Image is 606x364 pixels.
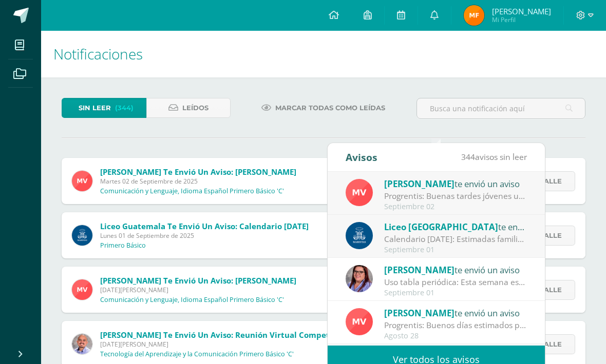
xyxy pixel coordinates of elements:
span: Lunes 01 de Septiembre de 2025 [100,231,309,240]
span: Liceo Guatemala te envió un aviso: Calendario [DATE] [100,221,309,231]
span: [PERSON_NAME] te envió un aviso: [PERSON_NAME] [100,167,296,177]
span: [DATE][PERSON_NAME] [100,286,296,294]
span: [PERSON_NAME] [384,264,454,276]
div: Uso tabla periódica: Esta semana estaremos trabajando con la materia de Química, es importante qu... [384,276,527,288]
div: Avisos [346,143,377,171]
img: 1ff341f52347efc33ff1d2a179cbdb51.png [72,279,92,300]
a: Leídos [146,98,231,118]
img: f4ddca51a09d81af1cee46ad6847c426.png [72,334,92,354]
img: b41cd0bd7c5dca2e84b8bd7996f0ae72.png [346,222,373,249]
a: Marcar todas como leídas [249,98,398,118]
div: Septiembre 01 [384,246,527,254]
img: 1ff341f52347efc33ff1d2a179cbdb51.png [346,308,373,335]
div: Septiembre 01 [384,289,527,297]
div: te envió un aviso [384,220,527,233]
span: avisos sin leer [461,151,527,163]
span: Mi Perfil [492,15,551,24]
span: [DATE][PERSON_NAME] [100,340,491,349]
span: [PERSON_NAME] te envió un aviso: [PERSON_NAME] [100,275,296,286]
div: Progrentis: Buenos días estimados padres de familia muchas bendiciones. Informo que el día de hoy... [384,319,527,331]
a: Sin leer(344) [62,98,146,118]
div: te envió un aviso [384,263,527,276]
div: Calendario septiembre 2025: Estimadas familias maristas, les compartimos el calendario de activid... [384,233,527,245]
img: b41cd0bd7c5dca2e84b8bd7996f0ae72.png [72,225,92,246]
p: Comunicación y Lenguaje, Idioma Español Primero Básico 'C' [100,187,284,195]
p: Comunicación y Lenguaje, Idioma Español Primero Básico 'C' [100,296,284,304]
img: 1ff341f52347efc33ff1d2a179cbdb51.png [72,171,92,191]
span: (344) [115,98,134,117]
img: 1ff341f52347efc33ff1d2a179cbdb51.png [346,179,373,206]
span: [PERSON_NAME] [384,307,454,319]
p: Tecnología del Aprendizaje y la Comunicación Primero Básico 'C' [100,350,294,358]
img: bce8b272fab13d8298d2d0e73969cf8f.png [464,5,484,26]
span: Liceo [GEOGRAPHIC_DATA] [384,221,498,233]
span: Leídos [182,98,209,117]
span: Notificaciones [53,44,143,64]
div: Agosto 28 [384,332,527,340]
span: [PERSON_NAME] [384,178,454,190]
span: Martes 02 de Septiembre de 2025 [100,177,296,186]
p: Primero Básico [100,241,146,250]
div: Septiembre 02 [384,203,527,211]
img: fda4ebce342fd1e8b3b59cfba0d95288.png [346,265,373,292]
div: te envió un aviso [384,177,527,190]
div: te envió un aviso [384,306,527,319]
input: Busca una notificación aquí [417,98,585,118]
span: Marcar todas como leídas [275,98,385,117]
span: [PERSON_NAME] te envió un aviso: Reunión virtual competencia de robótica en [GEOGRAPHIC_DATA] [100,330,491,340]
div: Progrentis: Buenas tardes jóvenes un abrazo. El día de mañana traer su dispositivo como siempre, ... [384,190,527,202]
span: [PERSON_NAME] [492,6,551,16]
span: Sin leer [79,98,111,117]
span: 344 [461,151,475,163]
